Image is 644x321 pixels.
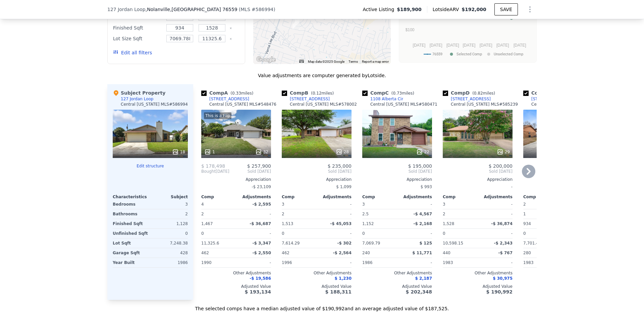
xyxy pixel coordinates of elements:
[406,28,415,32] text: $100
[313,91,322,96] span: 0.12
[152,248,188,258] div: 428
[480,43,492,48] text: [DATE]
[113,229,149,238] div: Unfinished Sqft
[201,270,271,276] div: Other Adjustments
[523,270,593,276] div: Other Adjustments
[398,200,432,209] div: -
[531,102,598,107] div: Central [US_STATE] MLS # 568698
[292,18,300,30] div: 1209 Cedar Oaks Ln
[414,221,432,226] span: -$ 2,168
[491,221,513,226] span: -$ 36,874
[523,177,593,182] div: Appreciation
[250,221,271,226] span: -$ 36,687
[443,284,513,289] div: Adjusted Value
[406,289,432,295] span: $ 202,348
[443,231,445,236] span: 0
[282,231,284,236] span: 0
[229,27,232,30] button: Clear
[474,91,483,96] span: 0.82
[479,209,513,219] div: -
[462,7,486,12] span: $192,000
[201,163,225,169] span: $ 178,498
[201,251,209,255] span: 462
[336,184,352,189] span: $ 1,099
[113,163,188,169] button: Edit structure
[335,276,352,281] span: $ 1,230
[389,91,417,96] span: ( miles)
[443,258,476,267] div: 1983
[362,90,417,96] div: Comp C
[201,96,249,102] a: [STREET_ADDRESS]
[393,91,402,96] span: 0.73
[514,43,526,48] text: [DATE]
[240,7,250,12] span: MLS
[443,194,478,200] div: Comp
[150,194,188,200] div: Subject
[486,289,513,295] span: $ 190,992
[333,251,352,255] span: -$ 2,564
[282,194,317,200] div: Comp
[443,96,491,102] a: [STREET_ADDRESS]
[113,34,162,43] div: Lot Size Sqft
[443,251,450,255] span: 440
[362,241,380,246] span: 7,069.79
[421,184,432,189] span: $ 993
[201,169,229,174] div: [DATE]
[433,6,462,13] span: Lotside ARV
[430,43,442,48] text: [DATE]
[282,177,352,182] div: Appreciation
[523,90,578,96] div: Comp E
[282,258,315,267] div: 1996
[308,60,344,63] span: Map data ©2025 Google
[308,91,336,96] span: ( miles)
[523,284,593,289] div: Adjusted Value
[209,102,276,107] div: Central [US_STATE] MLS # 548476
[523,251,531,255] span: 280
[255,55,277,64] img: Google
[107,6,146,13] span: 127 Jordan Loop
[408,163,432,169] span: $ 195,000
[107,72,537,79] div: Value adjustments are computer generated by Lotside .
[121,102,188,107] div: Central [US_STATE] MLS # 586994
[113,200,149,209] div: Bedrooms
[497,149,510,155] div: 29
[201,258,235,267] div: 1990
[443,90,498,96] div: Comp D
[397,194,432,200] div: Adjustments
[152,238,188,248] div: 7,248.38
[362,221,374,226] span: 1,152
[489,163,513,169] span: $ 200,000
[107,300,537,312] div: The selected comps have a median adjusted value of $190,992 and an average adjusted value of $187...
[362,284,432,289] div: Adjusted Value
[290,102,357,107] div: Central [US_STATE] MLS # 578002
[282,241,300,246] span: 7,614.29
[204,149,215,155] div: 1
[113,194,150,200] div: Characteristics
[201,284,271,289] div: Adjusted Value
[253,202,271,207] span: -$ 2,595
[370,96,403,102] div: 1108 Alberta Cir
[325,289,352,295] span: $ 188,311
[282,96,330,102] a: [STREET_ADDRESS]
[113,258,149,267] div: Year Built
[237,229,271,238] div: -
[494,3,518,15] button: SAVE
[236,194,271,200] div: Adjustments
[232,91,241,96] span: 0.33
[146,6,237,13] span: , Nolanville
[362,60,389,63] a: Report a map error
[362,194,397,200] div: Comp
[523,258,557,267] div: 1983
[523,3,537,16] button: Show Options
[229,38,232,40] button: Clear
[250,276,271,281] span: -$ 19,586
[337,241,352,246] span: -$ 302
[336,149,349,155] div: 28
[362,251,370,255] span: 240
[443,221,454,226] span: 1,528
[398,258,432,267] div: -
[201,194,236,200] div: Comp
[443,241,463,246] span: 10,598.15
[496,43,509,48] text: [DATE]
[362,231,365,236] span: 0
